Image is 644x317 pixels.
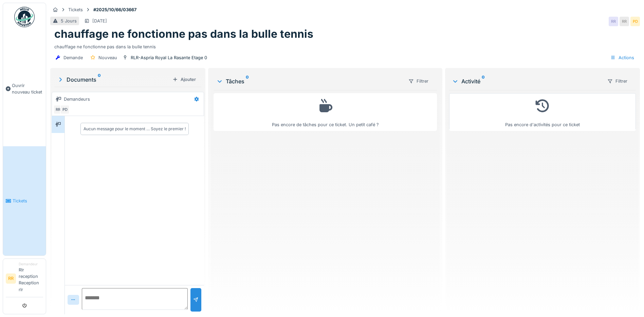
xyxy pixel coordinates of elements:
[60,105,70,114] div: PD
[84,126,186,132] div: Aucun message pour le moment … Soyez le premier !
[13,198,43,204] span: Tickets
[452,77,602,85] div: Activité
[19,262,43,296] li: Rlr reception Reception rlr
[246,77,249,85] sup: 0
[609,17,618,26] div: RR
[482,77,485,85] sup: 0
[131,54,207,61] div: RLR-Aspria Royal La Rasante Etage 0
[64,96,90,102] div: Demandeurs
[92,18,107,24] div: [DATE]
[53,105,63,114] div: RR
[98,76,101,84] sup: 0
[170,75,199,84] div: Ajouter
[14,7,35,27] img: Badge_color-CXgf-gQk.svg
[218,96,433,128] div: Pas encore de tâches pour ce ticket. Un petit café ?
[68,6,83,13] div: Tickets
[6,262,43,297] a: RR DemandeurRlr reception Reception rlr
[19,262,43,267] div: Demandeur
[98,54,117,61] div: Nouveau
[61,18,77,24] div: 5 Jours
[91,6,139,13] strong: #2025/10/66/03667
[63,54,83,61] div: Demande
[607,53,637,63] div: Actions
[620,17,629,26] div: RR
[3,146,46,255] a: Tickets
[6,273,16,284] li: RR
[57,76,170,84] div: Documents
[54,28,313,40] h1: chauffage ne fonctionne pas dans la bulle tennis
[216,77,403,85] div: Tâches
[405,76,431,86] div: Filtrer
[454,96,631,128] div: Pas encore d'activités pour ce ticket
[12,82,43,95] span: Ouvrir nouveau ticket
[630,17,640,26] div: PD
[604,76,630,86] div: Filtrer
[54,41,636,50] div: chauffage ne fonctionne pas dans la bulle tennis
[3,31,46,146] a: Ouvrir nouveau ticket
